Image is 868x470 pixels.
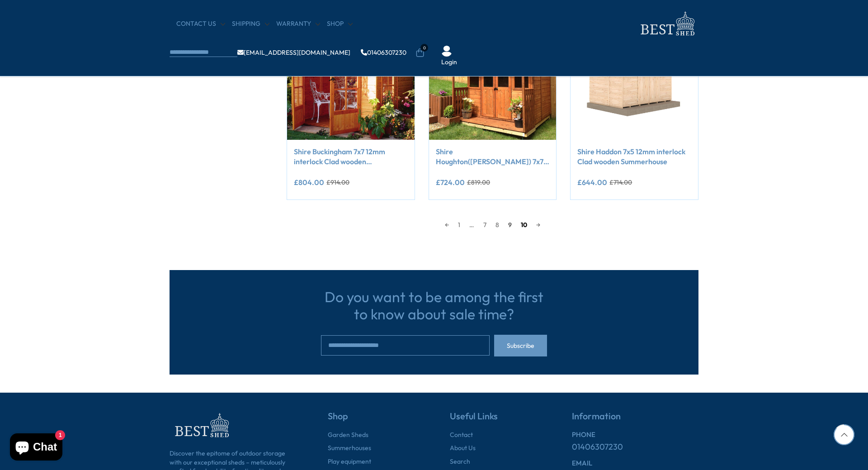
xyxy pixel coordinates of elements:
[436,179,465,186] ins: £724.00
[440,218,453,232] a: ←
[450,444,476,453] a: About Us
[170,411,233,440] img: footer-logo
[237,49,350,56] a: [EMAIL_ADDRESS][DOMAIN_NAME]
[420,44,428,52] span: 0
[516,218,532,232] a: 10
[328,431,368,440] a: Garden Sheds
[635,9,698,38] img: logo
[577,147,691,167] a: Shire Haddon 7x5 12mm interlock Clad wooden Summerhouse
[491,218,504,232] a: 8
[479,218,491,232] a: 7
[450,411,540,431] h5: Useful Links
[450,431,473,440] a: Contact
[276,19,320,28] a: Warranty
[328,457,371,466] a: Play equipment
[465,218,479,232] span: …
[441,58,457,67] a: Login
[532,218,545,232] a: →
[507,342,534,349] span: Subscribe
[415,48,425,57] a: 0
[572,459,698,467] h6: EMAIL
[321,288,547,323] h3: Do you want to be among the first to know about sale time?
[572,431,698,439] h6: PHONE
[176,19,225,28] a: CONTACT US
[361,49,406,56] a: 01406307230
[453,218,465,232] a: 1
[450,457,470,466] a: Search
[577,179,607,186] ins: £644.00
[326,179,349,185] del: £914.00
[294,147,408,167] a: Shire Buckingham 7x7 12mm interlock Clad wooden Summerhouse
[232,19,269,28] a: Shipping
[436,147,550,167] a: Shire Houghton([PERSON_NAME]) 7x7 12mm interlock Clad wooden Summerhouse
[609,179,632,185] del: £714.00
[467,179,490,185] del: £819.00
[441,46,452,57] img: User Icon
[294,179,324,186] ins: £804.00
[494,335,547,356] button: Subscribe
[327,19,353,28] a: Shop
[328,411,418,431] h5: Shop
[572,411,698,431] h5: Information
[7,433,65,463] inbox-online-store-chat: Shopify online store chat
[328,444,371,453] a: Summerhouses
[504,218,516,232] span: 9
[572,441,623,452] a: 01406307230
